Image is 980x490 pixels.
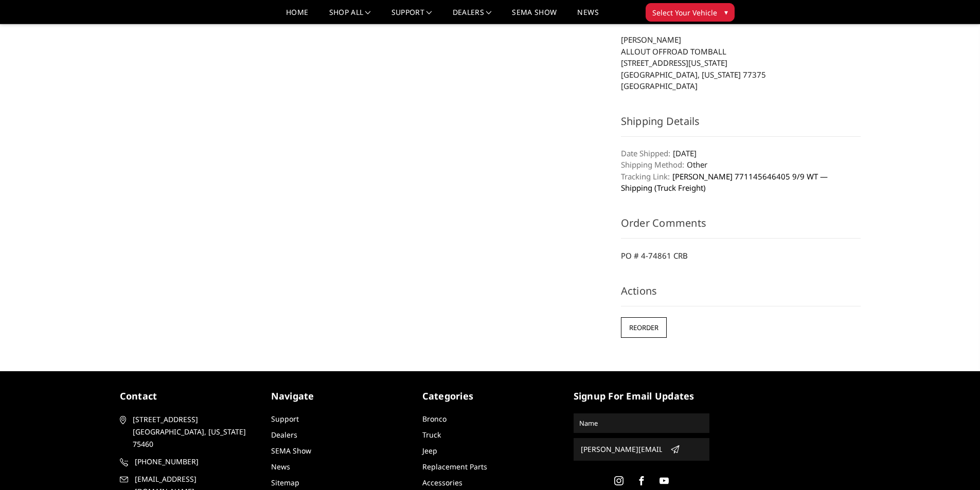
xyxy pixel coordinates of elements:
h5: Navigate [271,389,407,403]
a: Dealers [271,430,297,440]
a: News [577,9,598,24]
li: [GEOGRAPHIC_DATA], [US_STATE] 77375 [621,69,861,81]
a: [PHONE_NUMBER] [120,456,256,468]
a: Truck [422,430,441,440]
a: Home [286,9,308,24]
a: Jeep [422,446,437,456]
dt: Date Shipped: [621,148,670,159]
dt: Shipping Method: [621,159,684,171]
li: [PERSON_NAME] [621,34,861,46]
a: SEMA Show [271,446,311,456]
dt: Tracking Link: [621,171,670,183]
input: Name [575,415,708,431]
a: Bronco [422,414,447,424]
li: [GEOGRAPHIC_DATA] [621,80,861,92]
a: SEMA Show [512,9,557,24]
a: Dealers [453,9,492,24]
span: ▾ [724,7,728,17]
a: [PERSON_NAME] 771145646405 9/9 WT — Shipping (Truck Freight) [621,171,828,193]
a: News [271,462,290,471]
dd: Other [621,159,861,171]
a: Support [271,414,299,424]
a: Sitemap [271,478,299,487]
dd: [DATE] [621,148,861,159]
h5: signup for email updates [574,389,709,403]
input: Email [577,441,666,458]
a: shop all [329,9,371,24]
input: Reorder [621,317,667,338]
a: Accessories [422,478,462,487]
h3: Actions [621,283,861,306]
iframe: Chat Widget [929,441,980,490]
li: [STREET_ADDRESS][US_STATE] [621,57,861,69]
button: Select Your Vehicle [646,3,735,22]
a: Support [391,9,432,24]
span: Select Your Vehicle [652,7,717,18]
h3: Order Comments [621,215,861,239]
span: [STREET_ADDRESS] [GEOGRAPHIC_DATA], [US_STATE] 75460 [133,413,252,450]
h3: Shipping Details [621,114,861,137]
span: [PHONE_NUMBER] [135,456,254,468]
li: ALLOUT OFFROAD TOMBALL [621,46,861,58]
a: Replacement Parts [422,462,487,471]
p: PO # 4-74861 CRB [621,249,861,262]
h5: Categories [422,389,558,403]
h5: contact [120,389,256,403]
